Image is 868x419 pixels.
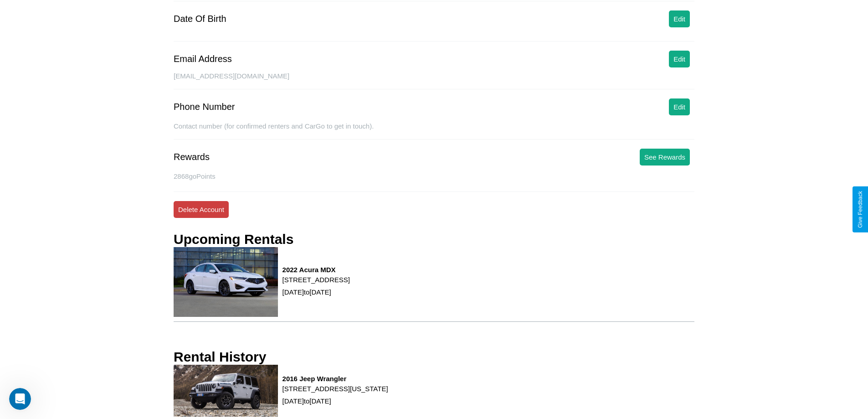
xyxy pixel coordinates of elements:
[174,232,293,247] h3: Upcoming Rentals
[282,286,350,298] p: [DATE] to [DATE]
[9,388,31,410] iframe: Intercom live chat
[282,383,388,395] p: [STREET_ADDRESS][US_STATE]
[174,247,278,317] img: rental
[174,349,266,365] h3: Rental History
[174,102,235,112] div: Phone Number
[669,10,690,27] button: Edit
[282,395,388,407] p: [DATE] to [DATE]
[174,170,694,182] p: 2868 goPoints
[282,274,350,286] p: [STREET_ADDRESS]
[174,14,226,24] div: Date Of Birth
[174,72,694,89] div: [EMAIL_ADDRESS][DOMAIN_NAME]
[174,152,210,162] div: Rewards
[282,375,388,383] h3: 2016 Jeep Wrangler
[174,54,232,64] div: Email Address
[174,201,229,218] button: Delete Account
[282,266,350,274] h3: 2022 Acura MDX
[669,51,690,67] button: Edit
[669,98,690,115] button: Edit
[640,149,690,166] button: See Rewards
[857,191,863,228] div: Give Feedback
[174,122,694,140] div: Contact number (for confirmed renters and CarGo to get in touch).
[174,365,278,417] img: rental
